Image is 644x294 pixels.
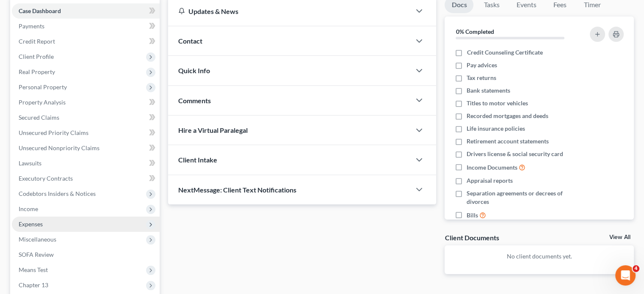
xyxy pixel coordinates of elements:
[609,234,630,240] a: View All
[12,247,160,262] a: SOFA Review
[467,124,525,133] span: Life insurance policies
[12,171,160,186] a: Executory Contracts
[467,112,548,120] span: Recorded mortgages and deeds
[467,176,513,185] span: Appraisal reports
[19,114,59,121] span: Secured Claims
[467,61,497,69] span: Pay advices
[467,150,563,158] span: Drivers license & social security card
[178,96,211,104] span: Comments
[633,265,639,272] span: 4
[445,233,499,242] div: Client Documents
[467,99,528,107] span: Titles to motor vehicles
[12,140,160,156] a: Unsecured Nonpriority Claims
[467,189,579,206] span: Separation agreements or decrees of divorces
[178,156,217,164] span: Client Intake
[178,186,296,194] span: NextMessage: Client Text Notifications
[19,266,48,273] span: Means Test
[19,236,56,243] span: Miscellaneous
[12,3,160,19] a: Case Dashboard
[19,53,54,60] span: Client Profile
[467,137,549,146] span: Retirement account statements
[178,126,248,134] span: Hire a Virtual Paralegal
[467,48,542,57] span: Credit Counseling Certificate
[19,190,96,197] span: Codebtors Insiders & Notices
[12,110,160,125] a: Secured Claims
[467,211,478,220] span: Bills
[19,159,41,167] span: Lawsuits
[19,83,67,91] span: Personal Property
[19,99,66,106] span: Property Analysis
[12,125,160,140] a: Unsecured Priority Claims
[456,28,494,35] strong: 0% Completed
[12,156,160,171] a: Lawsuits
[19,144,100,151] span: Unsecured Nonpriority Claims
[19,68,55,75] span: Real Property
[19,220,43,228] span: Expenses
[19,129,88,136] span: Unsecured Priority Claims
[19,205,38,212] span: Income
[12,34,160,49] a: Credit Report
[178,66,210,74] span: Quick Info
[19,7,61,14] span: Case Dashboard
[12,19,160,34] a: Payments
[467,163,517,172] span: Income Documents
[451,252,627,261] p: No client documents yet.
[19,281,48,289] span: Chapter 13
[467,86,510,95] span: Bank statements
[12,95,160,110] a: Property Analysis
[19,22,44,30] span: Payments
[178,37,202,45] span: Contact
[178,7,401,16] div: Updates & News
[19,38,55,45] span: Credit Report
[19,175,73,182] span: Executory Contracts
[19,251,54,258] span: SOFA Review
[615,265,636,286] iframe: Intercom live chat
[467,74,496,82] span: Tax returns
